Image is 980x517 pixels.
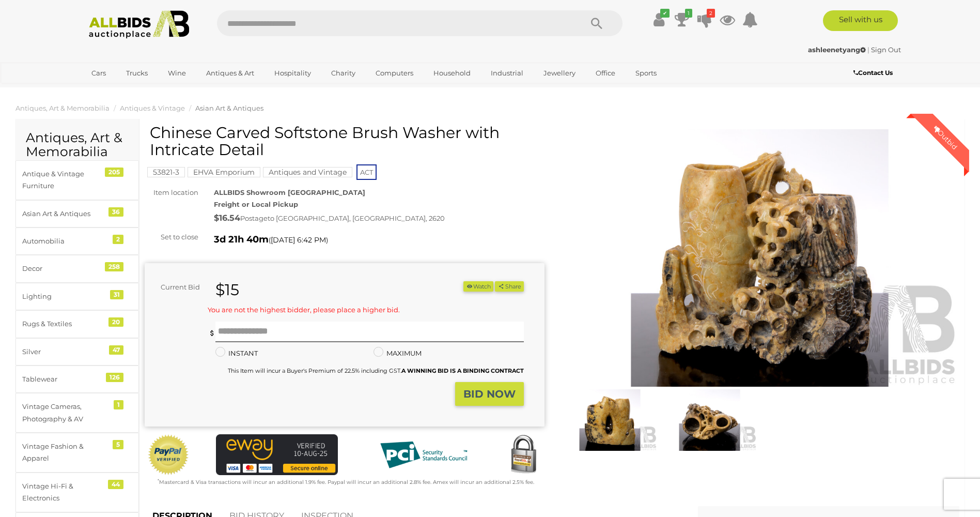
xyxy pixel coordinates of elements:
[106,373,123,382] div: 126
[823,10,898,31] a: Sell with us
[503,434,544,476] img: Secured by Rapid SSL
[495,281,523,292] button: Share
[145,281,208,293] div: Current Bid
[114,400,123,409] div: 1
[214,188,365,196] strong: ALLBIDS Showroom [GEOGRAPHIC_DATA]
[427,65,477,82] a: Household
[83,10,195,39] img: Allbids.com.au
[15,433,139,473] a: Vintage Fashion & Apparel 5
[685,9,692,18] i: 1
[324,65,362,82] a: Charity
[15,200,139,227] a: Asian Art & Antiques 36
[372,434,475,476] img: PCI DSS compliant
[22,291,107,302] div: Lighting
[707,9,715,18] i: 2
[871,45,901,54] a: Sign Out
[853,67,895,79] a: Contact Us
[15,283,139,310] a: Lighting 31
[214,200,298,208] strong: Freight or Local Pickup
[537,65,582,82] a: Jewellery
[113,235,123,244] div: 2
[263,168,352,176] a: Antiques and Vintage
[109,345,123,355] div: 47
[147,168,185,176] a: 53821-3
[85,65,113,82] a: Cars
[560,129,960,387] img: Chinese Carved Softstone Brush Washer with Intricate Detail
[15,338,139,366] a: Silver 47
[137,231,206,243] div: Set to close
[22,373,107,385] div: Tablewear
[161,65,193,82] a: Wine
[271,235,326,245] span: [DATE] 6:42 PM
[26,131,129,159] h2: Antiques, Art & Memorabilia
[108,317,123,327] div: 20
[15,393,139,433] a: Vintage Cameras, Photography & AV 1
[188,167,260,177] mark: EHVA Emporium
[108,480,123,489] div: 44
[455,382,524,406] button: BID NOW
[105,168,123,177] div: 205
[463,388,516,400] strong: BID NOW
[922,114,969,161] div: Outbid
[150,124,542,158] h1: Chinese Carved Softstone Brush Washer with Intricate Detail
[15,366,139,393] a: Tablewear 126
[15,227,139,255] a: Automobilia 2
[268,65,318,82] a: Hospitality
[137,187,206,199] div: Item location
[463,281,493,292] li: Watch this item
[199,65,261,82] a: Antiques & Art
[214,213,240,223] strong: $16.54
[571,10,623,36] button: Search
[808,45,867,54] a: ashleenetyang
[662,389,757,450] img: Chinese Carved Softstone Brush Washer with Intricate Detail
[110,290,123,299] div: 31
[22,263,107,275] div: Decor
[484,65,530,82] a: Industrial
[105,262,123,271] div: 258
[215,347,258,359] label: INSTANT
[697,10,712,29] a: 2
[401,367,524,374] b: A WINNING BID IS A BINDING CONTRACT
[853,69,893,77] b: Contact Us
[208,304,523,316] div: You are not the highest bidder, please place a higher bid.
[120,104,185,112] a: Antiques & Vintage
[15,473,139,512] a: Vintage Hi-Fi & Electronics 44
[147,167,185,177] mark: 53821-3
[15,255,139,282] a: Decor 258
[119,65,154,82] a: Trucks
[214,234,269,245] strong: 3d 21h 40m
[589,65,622,82] a: Office
[85,82,172,99] a: [GEOGRAPHIC_DATA]
[268,214,445,222] span: to [GEOGRAPHIC_DATA], [GEOGRAPHIC_DATA], 2620
[113,440,123,449] div: 5
[22,401,107,425] div: Vintage Cameras, Photography & AV
[195,104,263,112] a: Asian Art & Antiques
[660,9,670,18] i: ✔
[263,167,352,177] mark: Antiques and Vintage
[674,10,690,29] a: 1
[22,346,107,358] div: Silver
[15,104,110,112] a: Antiques, Art & Memorabilia
[215,280,239,299] strong: $15
[463,281,493,292] button: Watch
[108,207,123,217] div: 36
[147,434,190,476] img: Official PayPal Seal
[15,160,139,200] a: Antique & Vintage Furniture 205
[374,347,422,359] label: MAXIMUM
[214,211,545,226] div: Postage
[22,318,107,330] div: Rugs & Textiles
[269,236,328,244] span: ( )
[356,164,377,180] span: ACT
[563,389,657,450] img: Chinese Carved Softstone Brush Washer with Intricate Detail
[22,440,107,465] div: Vintage Fashion & Apparel
[228,367,524,374] small: This Item will incur a Buyer's Premium of 22.5% including GST.
[22,208,107,220] div: Asian Art & Antiques
[867,45,869,54] span: |
[188,168,260,176] a: EHVA Emporium
[22,168,107,192] div: Antique & Vintage Furniture
[22,480,107,505] div: Vintage Hi-Fi & Electronics
[158,479,534,485] small: Mastercard & Visa transactions will incur an additional 1.9% fee. Paypal will incur an additional...
[808,45,866,54] strong: ashleenetyang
